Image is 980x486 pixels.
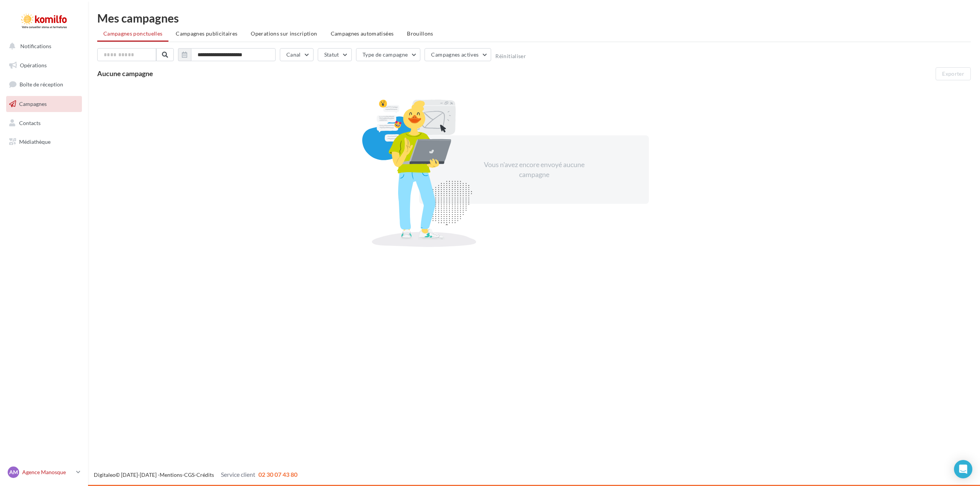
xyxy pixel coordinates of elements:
button: Notifications [5,38,80,54]
button: Type de campagne [356,48,421,61]
span: Campagnes [19,101,47,107]
button: Exporter [936,67,971,80]
span: 02 30 07 43 80 [258,471,297,478]
div: Vous n'avez encore envoyé aucune campagne [468,160,600,179]
span: © [DATE]-[DATE] - - - [94,471,297,478]
span: Campagnes publicitaires [176,30,237,37]
span: Boîte de réception [20,81,63,88]
a: Contacts [5,115,83,131]
div: Mes campagnes [97,12,971,24]
a: Médiathèque [5,134,83,150]
span: Contacts [19,119,41,126]
a: Mentions [160,471,182,478]
span: Brouillons [407,30,433,37]
span: Campagnes actives [431,51,479,58]
button: Statut [318,48,352,61]
a: Crédits [196,471,214,478]
span: Campagnes automatisées [331,30,394,37]
span: Service client [221,471,255,478]
a: Opérations [5,57,83,73]
a: Digitaleo [94,471,116,478]
button: Réinitialiser [495,53,526,59]
button: Campagnes actives [425,48,491,61]
p: Agence Manosque [22,468,73,476]
span: Notifications [20,43,51,49]
a: AM Agence Manosque [6,465,82,479]
button: Canal [280,48,314,61]
a: Boîte de réception [5,76,83,93]
span: Opérations [20,62,47,68]
a: CGS [184,471,194,478]
span: Operations sur inscription [251,30,317,37]
span: Médiathèque [19,138,51,145]
a: Campagnes [5,96,83,112]
span: AM [9,468,18,476]
div: Open Intercom Messenger [954,460,972,478]
span: Aucune campagne [97,69,153,78]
